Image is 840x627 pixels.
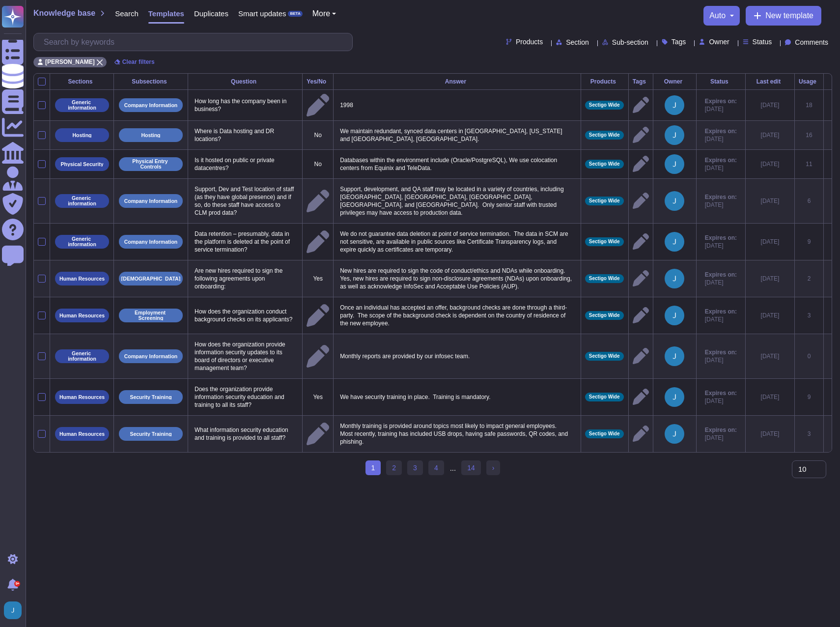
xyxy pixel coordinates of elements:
span: Sub-section [612,39,648,46]
span: New template [765,12,813,20]
p: Are new hires required to sign the following agreements upon onboarding: [192,264,298,293]
div: [DATE] [750,238,790,246]
p: Physical Security [61,162,104,167]
span: Expires on: [705,308,737,315]
div: 9 [799,238,819,246]
div: [DATE] [750,275,790,283]
span: Sectigo Wide [589,431,620,436]
div: Subsections [118,79,184,85]
p: Company Information [124,103,178,108]
span: [DATE] [705,315,737,323]
span: Duplicates [194,10,228,17]
span: [DATE] [705,242,737,250]
span: Sectigo Wide [589,199,620,203]
p: Databases within the environment include (Oracle/PostgreSQL), We use colocation centers from Equi... [337,154,577,174]
p: Support, Dev and Test location of staff (as they have global presence) and if so, do these staff ... [192,183,298,219]
div: Last edit [750,79,790,85]
div: [DATE] [750,393,790,401]
p: Is it hosted on public or private datacentres? [192,154,298,174]
div: 16 [799,131,819,139]
img: user [665,424,684,444]
p: Generic information [58,100,106,110]
span: Sectigo Wide [589,239,620,244]
a: 14 [461,460,481,475]
img: user [665,154,684,174]
div: [DATE] [750,312,790,319]
span: Expires on: [705,348,737,356]
div: [DATE] [750,101,790,109]
span: Tags [672,38,686,45]
span: Clear filters [122,59,155,65]
div: Tags [633,79,649,85]
input: Search by keywords [39,33,352,51]
div: [DATE] [750,430,790,438]
span: Sectigo Wide [589,395,620,399]
div: Status [700,79,741,85]
span: [DATE] [705,434,737,442]
p: Company Information [124,199,178,204]
div: 18 [799,101,819,109]
div: Usage [799,79,819,85]
span: Sectigo Wide [589,313,620,318]
p: [DEMOGRAPHIC_DATA] [121,276,180,282]
p: Physical Entry Controls [122,159,179,169]
span: 1 [365,460,381,475]
p: Human Resources [59,313,105,318]
span: Expires on: [705,426,737,434]
span: [DATE] [705,105,737,113]
p: Generic information [58,196,106,206]
span: Search [115,10,139,17]
span: Sectigo Wide [589,133,620,138]
span: Knowledge base [33,9,95,17]
span: Sectigo Wide [589,276,620,281]
p: Employment Screening [122,310,179,320]
span: More [312,10,330,18]
p: New hires are required to sign the code of conduct/ethics and NDAs while onboarding. Yes, new hir... [337,264,577,293]
p: Support, development, and QA staff may be located in a variety of countries, including [GEOGRAPHI... [337,183,577,219]
p: Human Resources [59,395,105,400]
p: Company Information [124,354,178,359]
span: [DATE] [705,135,737,143]
span: Comments [795,39,828,46]
button: New template [746,6,821,26]
span: [DATE] [705,397,737,405]
p: Security Training [130,431,171,437]
div: 9+ [14,581,20,587]
span: Sectigo Wide [589,354,620,359]
span: Expires on: [705,271,737,279]
p: What information security education and training is provided to all staff? [192,424,298,444]
img: user [665,191,684,211]
div: 9 [799,393,819,401]
p: Data retention – presumably, data in the platform is deleted at the point of service termination? [192,228,298,256]
div: Yes/No [307,79,329,85]
p: Security Training [130,395,171,400]
img: user [665,387,684,407]
img: user [665,346,684,366]
p: Generic information [58,351,106,361]
img: user [665,95,684,115]
button: user [2,599,28,621]
p: Generic information [58,236,106,247]
img: user [665,232,684,252]
div: Answer [337,79,577,85]
span: [DATE] [705,279,737,286]
p: Hosting [72,133,91,138]
div: Owner [657,79,692,85]
p: Yes [307,275,329,283]
span: Section [566,39,589,46]
p: Once an individual has accepted an offer, background checks are done through a third-party. The s... [337,301,577,330]
p: How does the organization conduct background checks on its applicants? [192,305,298,326]
button: More [312,10,336,18]
span: [DATE] [705,201,737,209]
p: Monthly reports are provided by our infosec team. [337,350,577,363]
div: BETA [288,11,302,17]
div: 11 [799,160,819,168]
span: Expires on: [705,389,737,397]
img: user [665,125,684,145]
img: user [665,306,684,325]
p: Human Resources [59,276,105,282]
span: [DATE] [705,164,737,172]
div: 3 [799,430,819,438]
button: auto [709,12,734,20]
span: [DATE] [705,356,737,364]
